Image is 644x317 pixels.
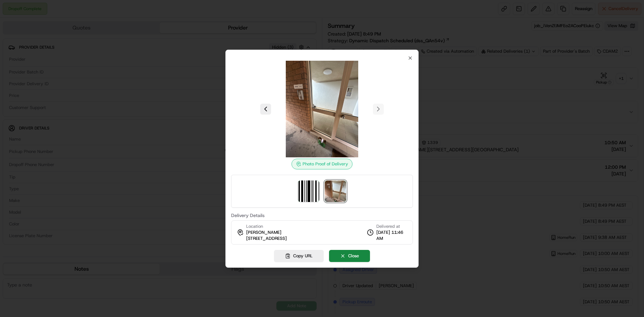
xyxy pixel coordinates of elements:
[231,213,413,218] label: Delivery Details
[246,229,281,235] span: [PERSON_NAME]
[376,229,407,242] span: [DATE] 11:46 AM
[274,61,370,157] img: photo_proof_of_delivery image
[246,223,263,229] span: Location
[325,180,346,202] img: photo_proof_of_delivery image
[246,235,287,242] span: [STREET_ADDRESS]
[291,159,353,169] div: Photo Proof of Delivery
[274,250,324,262] button: Copy URL
[298,180,319,202] img: barcode_scan_on_pickup image
[329,250,370,262] button: Close
[376,223,407,229] span: Delivered at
